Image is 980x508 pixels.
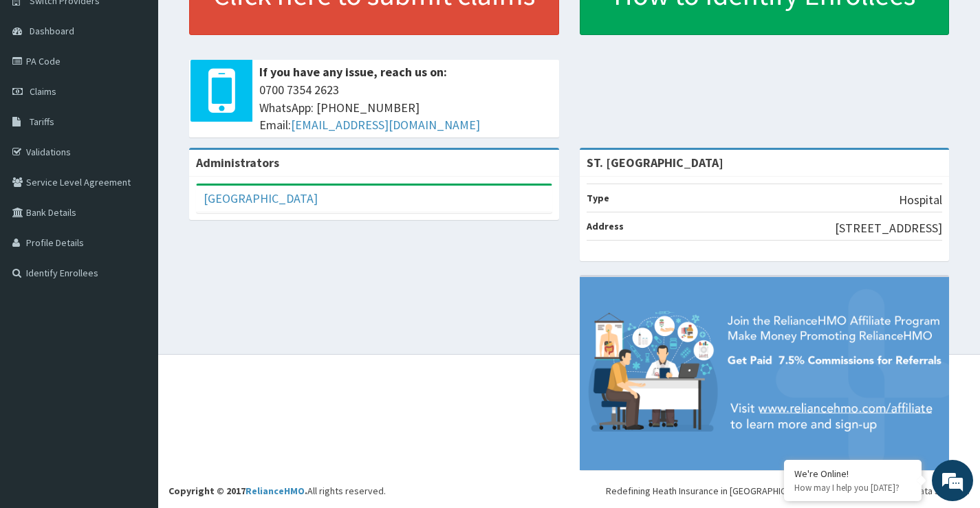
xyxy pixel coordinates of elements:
span: Tariffs [30,115,54,128]
img: provider-team-banner.png [580,277,950,470]
div: Redefining Heath Insurance in [GEOGRAPHIC_DATA] using Telemedicine and Data Science! [606,484,970,498]
strong: Copyright © 2017 . [168,485,307,497]
span: Dashboard [30,25,74,37]
div: Chat with us now [72,77,231,95]
span: 0700 7354 2623 WhatsApp: [PHONE_NUMBER] Email: [259,81,552,134]
span: We're online! [80,161,190,300]
textarea: Type your message and hit 'Enter' [7,351,262,399]
b: Type [587,192,609,204]
img: d_794563401_company_1708531726252_794563401 [25,69,56,103]
p: [STREET_ADDRESS] [835,219,942,237]
b: If you have any issue, reach us on: [259,64,447,80]
div: Minimize live chat window [226,7,259,40]
strong: ST. [GEOGRAPHIC_DATA] [587,155,723,170]
div: We're Online! [794,467,911,480]
b: Address [587,220,624,232]
a: RelianceHMO [246,485,305,497]
p: Hospital [899,191,942,209]
b: Administrators [196,155,279,170]
p: How may I help you today? [794,482,911,494]
a: [EMAIL_ADDRESS][DOMAIN_NAME] [291,117,480,133]
a: [GEOGRAPHIC_DATA] [204,190,318,206]
footer: All rights reserved. [158,354,980,508]
span: Claims [30,85,56,98]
